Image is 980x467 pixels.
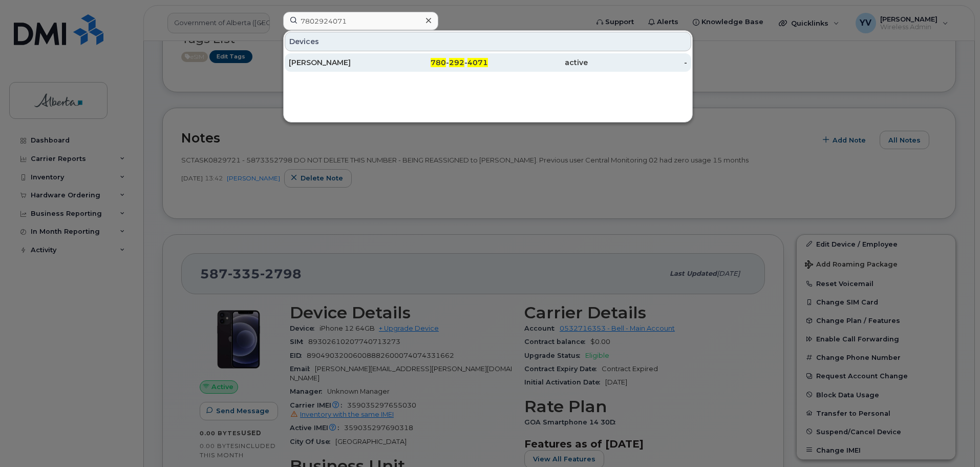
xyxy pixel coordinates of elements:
span: 780 [431,58,446,67]
span: 292 [449,58,464,67]
span: 4071 [467,58,488,67]
div: Devices [285,32,691,51]
div: active [488,57,588,68]
input: Find something... [283,12,438,30]
div: [PERSON_NAME] [289,57,389,68]
div: - [588,57,688,68]
a: [PERSON_NAME]780-292-4071active- [285,53,691,72]
div: - - [389,57,488,68]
